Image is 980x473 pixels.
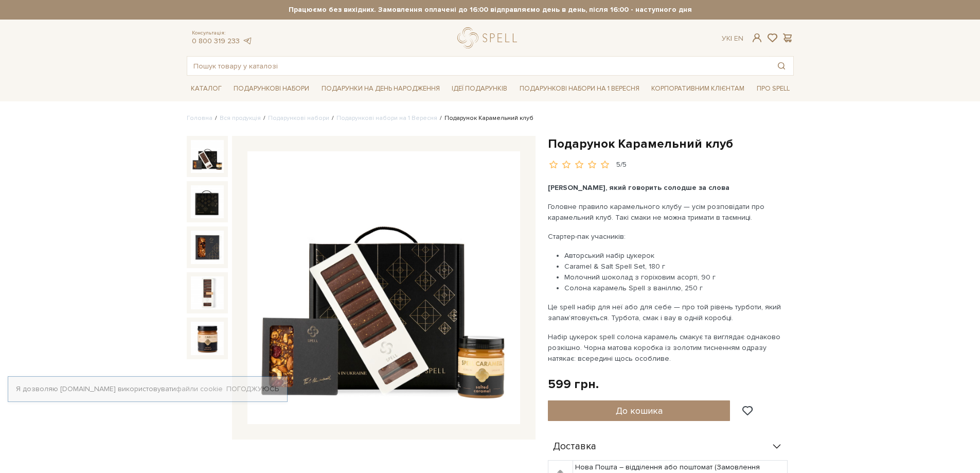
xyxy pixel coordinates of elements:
[616,405,663,416] span: До кошика
[564,250,789,261] li: Авторський набір цукерок
[548,331,789,364] p: Набір цукерок spell солона карамель смакує та виглядає однаково розкішно. Чорна матова коробка із...
[242,37,253,45] a: telegram
[722,34,743,43] div: Ук
[191,231,224,264] img: Подарунок Карамельний клуб
[336,114,437,122] a: Подарункові набори на 1 Вересня
[616,160,627,170] div: 5/5
[753,81,794,97] a: Про Spell
[176,384,223,393] a: файли cookie
[187,5,794,14] strong: Працюємо без вихідних. Замовлення оплачені до 16:00 відправляємо день в день, після 16:00 - насту...
[191,140,224,173] img: Подарунок Карамельний клуб
[192,37,240,45] a: 0 800 319 233
[192,30,253,37] span: Консультація:
[515,80,644,97] a: Подарункові набори на 1 Вересня
[564,261,789,272] li: Caramel & Salt Spell Set, 180 г
[548,183,729,192] b: [PERSON_NAME], який говорить солодше за слова
[770,57,793,75] button: Пошук товару у каталозі
[191,276,224,309] img: Подарунок Карамельний клуб
[548,201,789,223] p: Головне правило карамельного клубу — усім розповідати про карамельний клуб. Такі смаки не можна т...
[191,185,224,218] img: Подарунок Карамельний клуб
[226,384,279,394] a: Погоджуюсь
[548,400,730,421] button: До кошика
[268,114,329,122] a: Подарункові набори
[730,34,732,43] span: |
[187,114,212,122] a: Головна
[548,376,599,392] div: 599 грн.
[187,81,226,97] a: Каталог
[317,81,444,97] a: Подарунки на День народження
[564,283,789,293] li: Солона карамель Spell з ваніллю, 250 г
[564,272,789,283] li: Молочний шоколад з горіховим асорті, 90 г
[229,81,313,97] a: Подарункові набори
[548,231,789,242] p: Стартер-пак учасників:
[187,57,770,75] input: Пошук товару у каталозі
[548,302,789,323] p: Це spell набір для неї або для себе — про той рівень турботи, який запам’ятовується. Турбота, сма...
[448,81,511,97] a: Ідеї подарунків
[437,114,533,123] li: Подарунок Карамельний клуб
[734,34,743,43] a: En
[191,322,224,355] img: Подарунок Карамельний клуб
[8,384,287,394] div: Я дозволяю [DOMAIN_NAME] використовувати
[553,442,596,451] span: Доставка
[647,80,749,97] a: Корпоративним клієнтам
[247,151,520,424] img: Подарунок Карамельний клуб
[548,136,794,152] h1: Подарунок Карамельний клуб
[220,114,261,122] a: Вся продукція
[457,27,522,48] a: logo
